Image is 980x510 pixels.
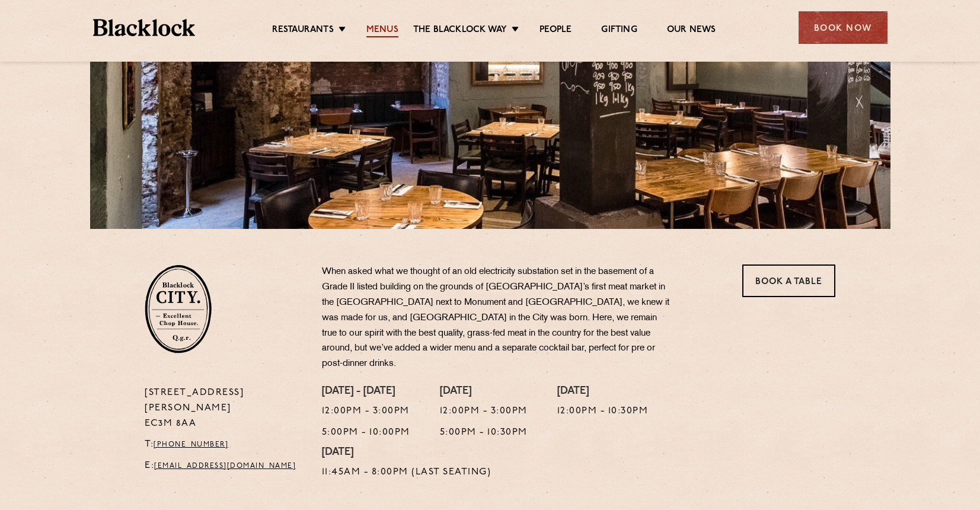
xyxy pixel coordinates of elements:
[667,24,716,37] a: Our News
[322,447,491,460] h4: [DATE]
[557,385,649,399] h4: [DATE]
[322,425,410,441] p: 5:00pm - 10:00pm
[93,19,196,36] img: BL_Textured_Logo-footer-cropped.svg
[322,264,672,372] p: When asked what we thought of an old electricity substation set in the basement of a Grade II lis...
[322,465,491,480] p: 11:45am - 8:00pm (Last Seating)
[601,24,637,37] a: Gifting
[322,385,410,399] h4: [DATE] - [DATE]
[366,24,398,37] a: Menus
[145,385,304,432] p: [STREET_ADDRESS][PERSON_NAME] EC3M 8AA
[322,404,410,419] p: 12:00pm - 3:00pm
[145,264,212,353] img: City-stamp-default.svg
[440,425,528,441] p: 5:00pm - 10:30pm
[154,441,228,448] a: [PHONE_NUMBER]
[154,463,296,470] a: [EMAIL_ADDRESS][DOMAIN_NAME]
[799,11,888,44] div: Book Now
[145,458,304,474] p: E:
[742,264,835,297] a: Book a Table
[145,437,304,452] p: T:
[557,404,649,419] p: 12:00pm - 10:30pm
[413,24,507,37] a: The Blacklock Way
[540,24,572,37] a: People
[440,385,528,399] h4: [DATE]
[440,404,528,419] p: 12:00pm - 3:00pm
[272,24,334,37] a: Restaurants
